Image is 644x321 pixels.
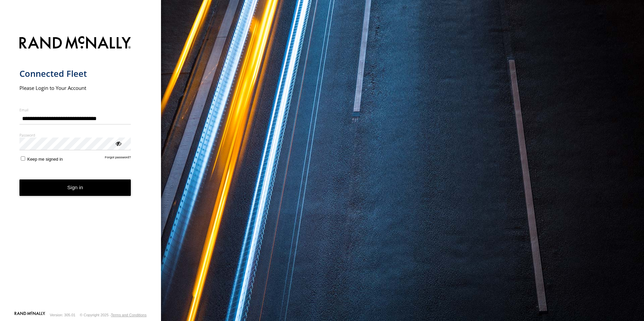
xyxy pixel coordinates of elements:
h2: Please Login to Your Account [19,85,131,91]
input: Keep me signed in [21,156,25,161]
span: Keep me signed in [27,157,63,162]
form: main [19,32,142,311]
a: Visit our Website [14,312,45,318]
div: ViewPassword [115,140,121,147]
div: Version: 305.01 [50,313,75,317]
button: Sign in [19,179,131,196]
div: © Copyright 2025 - [80,313,147,317]
label: Email [19,107,131,112]
h1: Connected Fleet [19,68,131,79]
label: Password [19,132,131,138]
a: Terms and Conditions [111,313,147,317]
a: Forgot password? [105,155,131,162]
img: Rand McNally [19,35,131,52]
